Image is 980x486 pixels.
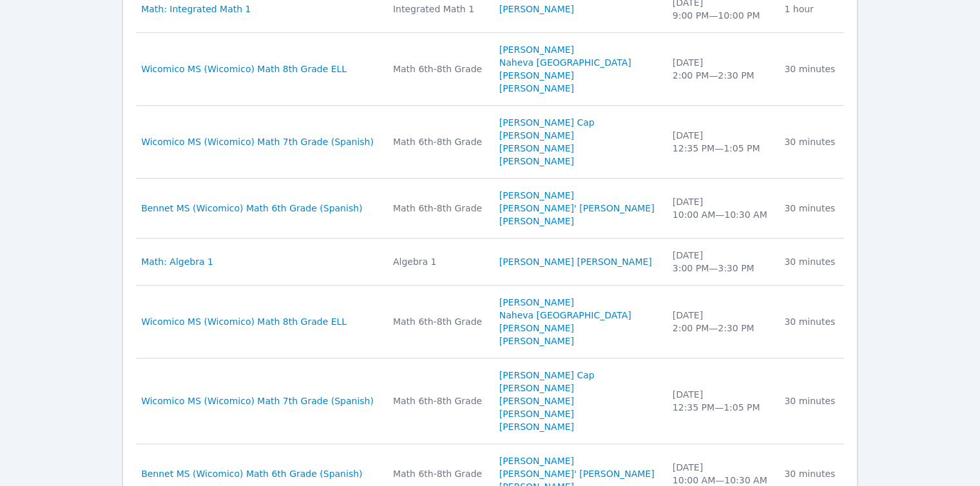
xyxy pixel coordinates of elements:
[784,202,836,215] div: 30 minutes
[393,255,484,268] div: Algebra 1
[499,69,574,82] a: [PERSON_NAME]
[499,129,574,142] a: [PERSON_NAME]
[784,255,836,268] div: 30 minutes
[499,382,574,394] a: [PERSON_NAME]
[141,255,213,268] a: Math: Algebra 1
[141,315,347,328] a: Wicomico MS (Wicomico) Math 8th Grade ELL
[136,106,844,179] tr: Wicomico MS (Wicomico) Math 7th Grade (Spanish)Math 6th-8th Grade[PERSON_NAME] Cap[PERSON_NAME][P...
[141,63,347,75] a: Wicomico MS (Wicomico) Math 8th Grade ELL
[136,179,844,238] tr: Bennet MS (Wicomico) Math 6th Grade (Spanish)Math 6th-8th Grade[PERSON_NAME][PERSON_NAME]' [PERSO...
[673,388,769,414] div: [DATE] 12:35 PM — 1:05 PM
[673,195,769,221] div: [DATE] 10:00 AM — 10:30 AM
[141,394,374,407] a: Wicomico MS (Wicomico) Math 7th Grade (Spanish)
[499,454,574,467] a: [PERSON_NAME]
[499,82,574,95] a: [PERSON_NAME]
[136,286,844,358] tr: Wicomico MS (Wicomico) Math 8th Grade ELLMath 6th-8th Grade[PERSON_NAME]Naheva [GEOGRAPHIC_DATA][...
[499,467,655,480] a: [PERSON_NAME]' [PERSON_NAME]
[499,3,574,15] a: [PERSON_NAME]
[499,394,574,407] a: [PERSON_NAME]
[141,135,374,148] a: Wicomico MS (Wicomico) Math 7th Grade (Spanish)
[784,3,836,15] div: 1 hour
[393,202,484,215] div: Math 6th-8th Grade
[499,296,574,309] a: [PERSON_NAME]
[499,142,574,155] a: [PERSON_NAME]
[499,155,574,168] a: [PERSON_NAME]
[141,3,251,15] a: Math: Integrated Math 1
[393,63,484,75] div: Math 6th-8th Grade
[393,394,484,407] div: Math 6th-8th Grade
[784,467,836,480] div: 30 minutes
[499,335,574,347] a: [PERSON_NAME]
[784,394,836,407] div: 30 minutes
[393,467,484,480] div: Math 6th-8th Grade
[499,215,574,228] a: [PERSON_NAME]
[499,255,652,268] a: [PERSON_NAME] [PERSON_NAME]
[784,135,836,148] div: 30 minutes
[499,202,655,215] a: [PERSON_NAME]' [PERSON_NAME]
[393,3,484,15] div: Integrated Math 1
[141,202,362,215] a: Bennet MS (Wicomico) Math 6th Grade (Spanish)
[393,135,484,148] div: Math 6th-8th Grade
[499,369,595,382] a: [PERSON_NAME] Cap
[673,309,769,335] div: [DATE] 2:00 PM — 2:30 PM
[499,420,574,433] a: [PERSON_NAME]
[499,309,631,322] a: Naheva [GEOGRAPHIC_DATA]
[499,116,595,129] a: [PERSON_NAME] Cap
[499,56,631,69] a: Naheva [GEOGRAPHIC_DATA]
[141,467,362,480] a: Bennet MS (Wicomico) Math 6th Grade (Spanish)
[499,189,574,202] a: [PERSON_NAME]
[673,249,769,275] div: [DATE] 3:00 PM — 3:30 PM
[673,129,769,155] div: [DATE] 12:35 PM — 1:05 PM
[673,56,769,82] div: [DATE] 2:00 PM — 2:30 PM
[784,315,836,328] div: 30 minutes
[499,407,574,420] a: [PERSON_NAME]
[784,63,836,75] div: 30 minutes
[393,315,484,328] div: Math 6th-8th Grade
[499,43,574,56] a: [PERSON_NAME]
[136,358,844,444] tr: Wicomico MS (Wicomico) Math 7th Grade (Spanish)Math 6th-8th Grade[PERSON_NAME] Cap[PERSON_NAME][P...
[499,322,574,335] a: [PERSON_NAME]
[136,238,844,286] tr: Math: Algebra 1Algebra 1[PERSON_NAME] [PERSON_NAME][DATE]3:00 PM—3:30 PM30 minutes
[136,33,844,106] tr: Wicomico MS (Wicomico) Math 8th Grade ELLMath 6th-8th Grade[PERSON_NAME]Naheva [GEOGRAPHIC_DATA][...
